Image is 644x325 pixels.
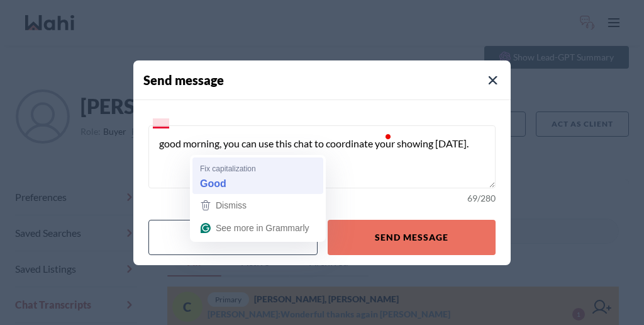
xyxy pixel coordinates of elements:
textarea: To enrich screen reader interactions, please activate Accessibility in Grammarly extension settings [148,125,496,188]
h4: Send message [143,71,511,89]
button: Close Modal [486,73,501,88]
button: Send message [328,220,496,255]
button: Cancel [148,220,318,255]
div: 69 / 280 [148,192,496,205]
